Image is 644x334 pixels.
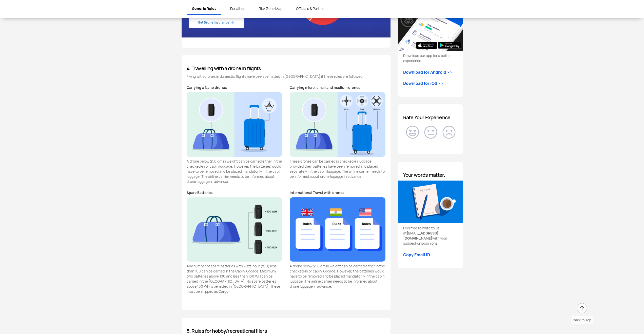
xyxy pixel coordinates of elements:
h4: 4. Travelling with a drone in flights [187,65,385,71]
a: Copy Email ID [403,252,430,258]
img: ic_Arrow_blue.svg [229,20,235,26]
a: Download for Android >> [403,69,452,75]
p: Flying with drones in domestic flights have been permitted in [GEOGRAPHIC_DATA] if these rules ar... [187,74,385,79]
p: Spare Batteries [187,190,282,195]
a: Generic Rules [187,3,221,15]
img: Download our App. [398,8,463,51]
p: A drone below 250 gm in weight can be carried either in the checked-in or cabin luggage. However,... [290,264,385,289]
img: ic_arrow-up.png [576,303,588,314]
img: Carrying micro, small and medium drones [290,92,385,156]
strong: [EMAIL_ADDRESS][DOMAIN_NAME] [403,231,438,241]
p: These drones can be carried in checked-in luggage provided their batteries have been removed and ... [290,159,385,179]
a: Risk Zone Map [254,3,287,14]
a: Get Drone insurance [189,17,244,28]
img: International Travel with drones [290,197,385,262]
p: A drone below 250 gm in weight can be carried either in the checked-in or cabin luggage. However,... [187,159,282,184]
a: Download for iOS >> [403,81,443,87]
a: Penalties [226,3,250,14]
h4: Your words matter. [403,172,458,178]
h4: Rate Your Experience. [403,114,458,121]
p: Download our app for a better experience. [403,53,458,63]
img: Carrying a Nano drones [187,92,282,156]
img: Spare Batteries [187,197,282,262]
div: Back to Top [572,316,593,324]
p: Feel free to write to us at with your suggestions/opinions. [403,226,458,246]
p: International Travel with drones [290,190,385,195]
h4: 5. Rules for hobby/recreational fliers [187,328,385,334]
p: Carrying a Nano drones [187,85,282,90]
img: Your words matter [398,181,463,223]
p: Carrying micro, small and medium drones [290,85,385,90]
a: Officials & Portals [291,3,329,14]
p: Any number of spare batteries with watt-hour (WH) less than 100 can be carried in the Cabin lugga... [187,264,282,294]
